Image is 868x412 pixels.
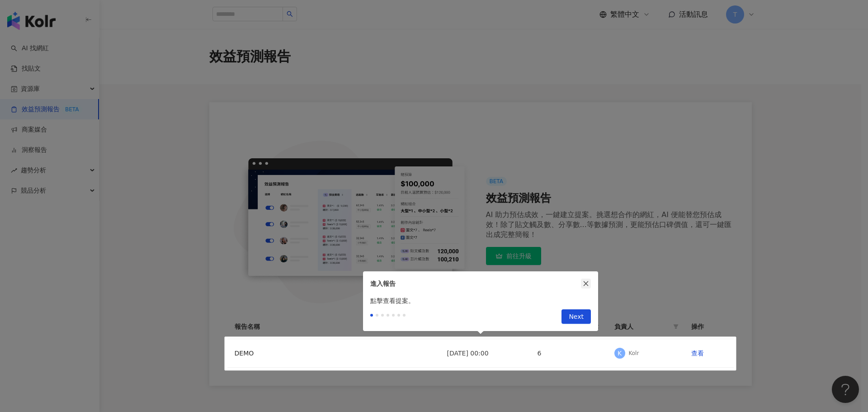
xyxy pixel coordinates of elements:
span: Next [569,310,584,324]
div: 點擊查看提案。 [363,296,598,306]
button: close [581,279,591,289]
span: close [583,280,589,287]
div: 進入報告 [370,279,581,289]
button: Next [561,309,591,324]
